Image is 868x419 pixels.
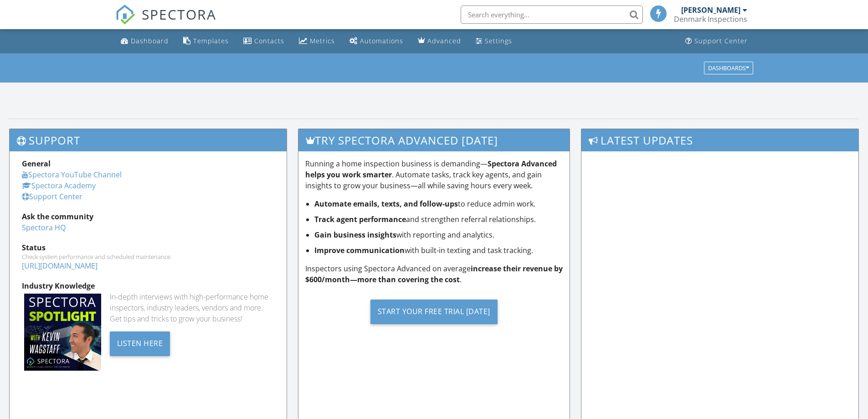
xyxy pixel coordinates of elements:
div: Contacts [254,36,284,45]
div: Support Center [694,36,748,45]
div: Metrics [310,36,335,45]
strong: Gain business insights [314,230,396,240]
div: Listen Here [110,331,170,356]
a: Spectora Academy [22,181,96,191]
p: Running a home inspection business is demanding— . Automate tasks, track key agents, and gain ins... [305,158,563,191]
a: Advanced [414,33,465,50]
li: with built-in texting and task tracking. [314,245,563,256]
li: and strengthen referral relationships. [314,214,563,225]
p: Inspectors using Spectora Advanced on average . [305,263,563,285]
strong: Track agent performance [314,214,406,224]
a: Start Your Free Trial [DATE] [305,292,563,331]
a: Metrics [295,33,339,50]
a: Dashboard [117,33,172,50]
a: Listen Here [110,338,170,348]
h3: Try spectora advanced [DATE] [298,129,570,151]
strong: Spectora Advanced helps you work smarter [305,159,557,180]
div: Dashboard [131,36,169,45]
a: SPECTORA [115,12,216,31]
button: Dashboards [704,62,753,74]
span: SPECTORA [142,5,216,24]
img: The Best Home Inspection Software - Spectora [115,5,135,25]
div: Check system performance and scheduled maintenance. [22,253,274,260]
div: Start Your Free Trial [DATE] [370,300,498,324]
div: In-depth interviews with high-performance home inspectors, industry leaders, vendors and more. Ge... [110,291,274,324]
a: Automations (Basic) [346,33,407,50]
img: Spectoraspolightmain [24,294,101,371]
h3: Support [10,129,287,151]
a: Support Center [682,33,751,50]
div: Status [22,242,274,253]
a: Settings [472,33,516,50]
a: Templates [180,33,232,50]
strong: General [22,159,51,169]
a: Spectora YouTube Channel [22,170,122,180]
li: with reporting and analytics. [314,229,563,240]
a: Spectora HQ [22,222,66,233]
a: Contacts [240,33,288,50]
div: Advanced [427,36,461,45]
a: Support Center [22,191,82,202]
input: Search everything... [461,5,643,24]
h3: Latest Updates [581,129,858,151]
div: Automations [360,36,403,45]
div: Templates [193,36,229,45]
div: Denmark Inspections [674,15,747,24]
strong: increase their revenue by $600/month—more than covering the cost [305,264,563,285]
a: [URL][DOMAIN_NAME] [22,261,98,271]
strong: Improve communication [314,245,405,255]
strong: Automate emails, texts, and follow-ups [314,199,458,209]
li: to reduce admin work. [314,198,563,209]
div: Settings [485,36,512,45]
div: Industry Knowledge [22,280,274,291]
div: Ask the community [22,211,274,222]
div: [PERSON_NAME] [681,5,740,15]
div: Dashboards [708,65,749,71]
